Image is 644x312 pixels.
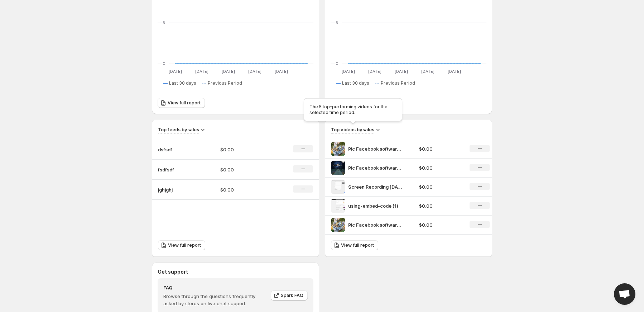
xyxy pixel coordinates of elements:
[158,268,188,275] h3: Get support
[281,293,303,298] span: Spark FAQ
[220,186,271,193] p: $0.00
[421,69,434,74] text: [DATE]
[331,126,374,133] h3: Top videos by sales
[158,126,199,133] h3: Top feeds by sales
[158,240,205,250] a: View full report
[331,161,345,175] img: Pic Facebook software plotagraph
[395,69,408,74] text: [DATE]
[275,69,288,74] text: [DATE]
[368,69,381,74] text: [DATE]
[331,218,345,232] img: Pic Facebook software plotagraph
[336,61,338,66] text: 0
[163,20,165,25] text: 5
[248,69,261,74] text: [DATE]
[419,221,461,228] p: $0.00
[220,166,271,173] p: $0.00
[169,80,196,86] span: Last 30 days
[341,242,374,248] span: View full report
[331,240,378,250] a: View full report
[168,242,201,248] span: View full report
[419,202,461,209] p: $0.00
[195,69,208,74] text: [DATE]
[348,183,402,190] p: Screen Recording [DATE] 4.21.12 PM
[614,283,635,305] div: Open chat
[163,293,266,307] p: Browse through the questions frequently asked by stores on live chat support.
[168,100,201,106] span: View full report
[331,199,345,213] img: using-embed-code (1)
[163,61,165,66] text: 0
[222,69,235,74] text: [DATE]
[163,284,266,291] h4: FAQ
[448,69,461,74] text: [DATE]
[220,146,271,153] p: $0.00
[271,290,308,301] a: Spark FAQ
[208,80,242,86] span: Previous Period
[348,221,402,228] p: Pic Facebook software plotagraph
[348,145,402,152] p: Pic Facebook software plotagraph
[348,202,402,209] p: using-embed-code (1)
[158,166,194,173] p: fsdfsdf
[348,164,402,171] p: Pic Facebook software plotagraph
[331,142,345,156] img: Pic Facebook software plotagraph
[419,164,461,171] p: $0.00
[342,69,355,74] text: [DATE]
[331,180,345,194] img: Screen Recording 2025-03-03 at 4.21.12 PM
[169,69,182,74] text: [DATE]
[419,183,461,190] p: $0.00
[158,98,205,108] a: View full report
[336,20,338,25] text: 5
[158,186,194,193] p: jghjghj
[342,80,369,86] span: Last 30 days
[381,80,415,86] span: Previous Period
[419,145,461,152] p: $0.00
[158,146,194,153] p: dsfsdf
